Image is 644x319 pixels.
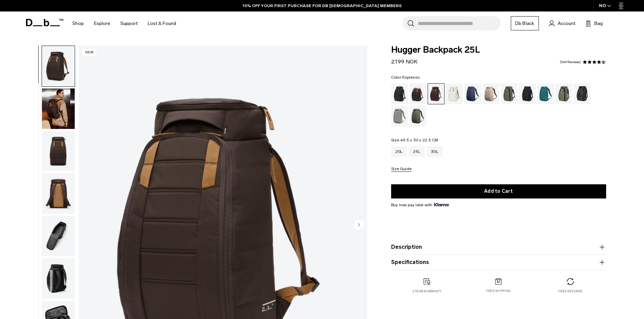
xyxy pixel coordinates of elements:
[67,11,181,35] nav: Main Navigation
[586,19,603,27] button: Bag
[120,11,138,35] a: Support
[555,83,572,104] a: Mash Green
[511,16,539,30] a: Db Black
[391,83,408,104] a: Black Out
[594,20,603,27] span: Bag
[537,83,554,104] a: Midnight Teal
[391,184,606,198] button: Add to Cart
[412,289,442,294] p: 2 year warranty
[42,216,75,256] img: Hugger Backpack 25L Espresso
[409,106,426,127] a: Moss Green
[434,203,449,206] img: {"height" => 20, "alt" => "Klarna"}
[402,75,420,80] span: Espresso
[72,11,84,35] a: Shop
[391,258,606,266] button: Specifications
[391,46,606,54] span: Hugger Backpack 25L
[428,83,445,104] a: Espresso
[42,258,75,299] img: Hugger Backpack 25L Espresso
[42,46,75,87] button: Hugger Backpack 25L Espresso
[391,202,449,208] span: Buy now pay later with
[409,146,425,157] a: 25L
[427,146,443,157] a: 30L
[354,219,364,231] button: Next slide
[409,83,426,104] a: Cappuccino
[42,215,75,257] button: Hugger Backpack 25L Espresso
[391,146,407,157] a: 20L
[519,83,536,104] a: Charcoal Grey
[558,20,575,27] span: Account
[42,173,75,214] img: Hugger Backpack 25L Espresso
[42,88,75,129] img: Hugger Backpack 25L Espresso
[42,46,75,86] img: Hugger Backpack 25L Espresso
[482,83,499,104] a: Fogbow Beige
[42,131,75,171] img: Hugger Backpack 25L Espresso
[501,83,518,104] a: Forest Green
[391,243,606,251] button: Description
[42,131,75,172] button: Hugger Backpack 25L Espresso
[558,289,582,294] p: Free returns
[549,19,575,27] a: Account
[243,3,402,9] a: 10% OFF YOUR FIRST PURCHASE FOR DB [DEMOGRAPHIC_DATA] MEMBERS
[464,83,481,104] a: Blue Hour
[400,138,438,142] span: 49.5 x 30 x 22.5 CM
[42,88,75,129] button: Hugger Backpack 25L Espresso
[42,258,75,299] button: Hugger Backpack 25L Espresso
[391,138,438,142] legend: Size:
[391,75,420,79] legend: Color:
[391,106,408,127] a: Sand Grey
[391,58,418,65] span: 2.199 NOK
[94,11,110,35] a: Explore
[574,83,591,104] a: Reflective Black
[446,83,463,104] a: Oatmilk
[560,60,581,64] a: 549 reviews
[148,11,176,35] a: Lost & Found
[486,289,511,293] p: Free shipping
[391,167,411,172] button: Size Guide
[82,49,97,56] p: New
[42,173,75,214] button: Hugger Backpack 25L Espresso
